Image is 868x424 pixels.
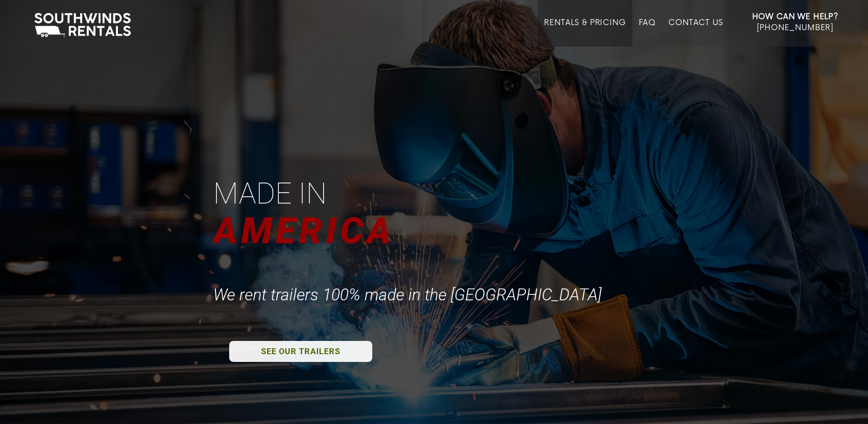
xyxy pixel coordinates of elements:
[544,18,626,47] a: Rentals & Pricing
[213,174,331,213] div: Made in
[229,340,372,361] a: SEE OUR TRAILERS
[213,285,606,305] div: We rent trailers 100% made in the [GEOGRAPHIC_DATA]
[668,18,723,47] a: Contact Us
[752,12,838,21] strong: How Can We Help?
[757,23,833,32] span: [PHONE_NUMBER]
[639,18,656,47] a: FAQ
[752,11,838,40] a: How Can We Help? [PHONE_NUMBER]
[213,206,399,256] div: AMERICA
[30,11,135,39] img: Southwinds Rentals Logo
